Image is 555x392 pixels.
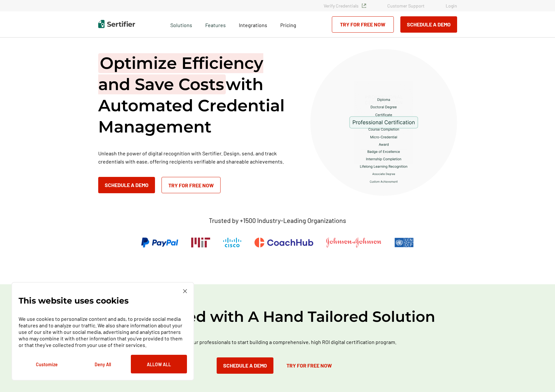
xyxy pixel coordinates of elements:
a: Verify Credentials [324,3,366,8]
a: Login [446,3,457,8]
button: Schedule a Demo [400,16,457,33]
a: Integrations [239,20,267,28]
span: Features [205,20,226,28]
img: Verified [362,4,366,8]
img: UNDP [394,238,414,247]
span: Solutions [170,20,192,28]
button: Deny All [75,355,131,373]
span: Pricing [280,22,296,28]
p: This website uses cookies [19,297,129,304]
p: Unleash the power of digital recognition with Sertifier. Design, send, and track credentials with... [98,149,294,165]
button: Customize [19,355,75,373]
button: Schedule a Demo [98,177,155,193]
a: Try for Free Now [280,357,338,374]
h1: with Automated Credential Management [98,53,294,137]
p: Connect with our professionals to start building a comprehensive, high ROI digital certification ... [141,338,415,346]
img: Sertifier | Digital Credentialing Platform [98,20,135,28]
h2: Get Started with A Hand Tailored Solution [82,307,473,326]
img: Cookie Popup Close [183,289,187,293]
p: We use cookies to personalize content and ads, to provide social media features and to analyze ou... [19,316,187,348]
button: Schedule a Demo [217,357,273,374]
span: Optimize Efficiency and Save Costs [98,53,263,94]
img: Cisco [223,238,241,247]
a: Try for Free Now [162,177,221,193]
img: PayPal [141,238,178,247]
a: Pricing [280,20,296,28]
a: Try for Free Now [332,16,394,33]
img: CoachHub [254,238,313,247]
p: Trusted by +1500 Industry-Leading Organizations [209,216,346,225]
button: Allow All [131,355,187,373]
img: Massachusetts Institute of Technology [191,238,210,247]
span: Integrations [239,22,267,28]
g: Associate Degree [372,173,395,175]
a: Customer Support [387,3,424,8]
img: Johnson & Johnson [326,238,381,247]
